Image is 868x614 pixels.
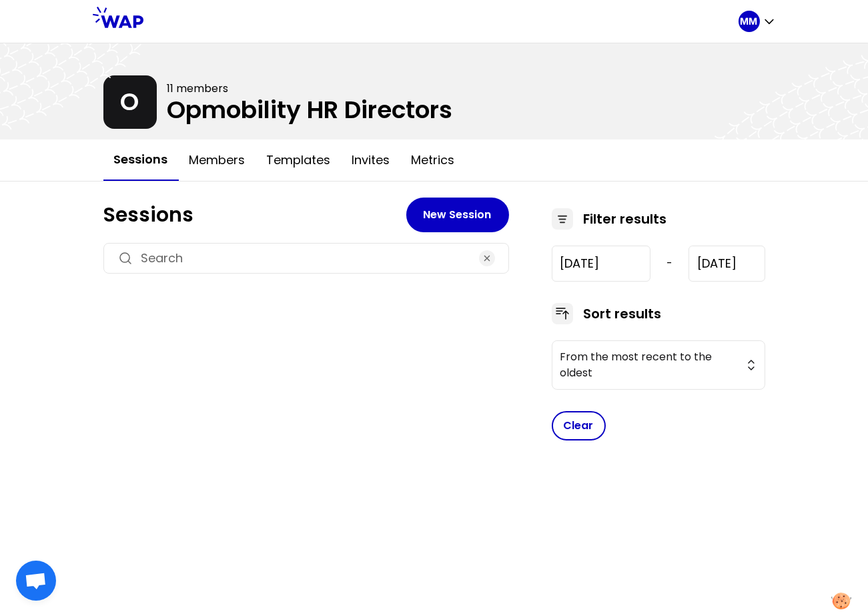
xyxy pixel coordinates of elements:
span: From the most recent to the oldest [560,349,738,381]
h1: Sessions [103,203,406,227]
span: - [667,256,673,272]
button: New Session [406,198,509,232]
button: Members [179,140,256,180]
input: Search [141,249,471,268]
button: Templates [256,140,342,180]
p: MM [741,15,758,28]
div: Ouvrir le chat [16,561,56,601]
button: From the most recent to the oldest [552,340,765,390]
input: YYYY-M-D [552,246,651,282]
button: MM [739,11,776,32]
h3: Sort results [584,304,662,323]
h3: Filter results [584,210,667,228]
input: YYYY-M-D [689,246,765,282]
button: Metrics [401,140,466,180]
button: Invites [342,140,401,180]
button: Clear [552,411,606,440]
button: Sessions [103,139,179,181]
